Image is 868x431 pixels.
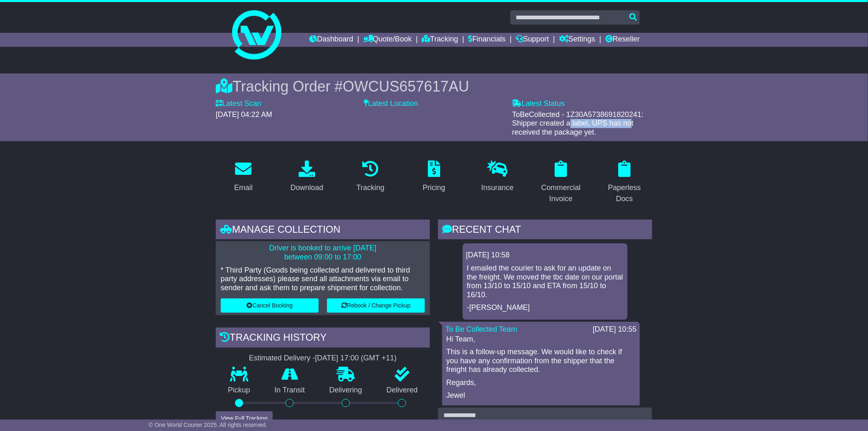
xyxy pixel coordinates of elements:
a: Financials [468,33,506,47]
button: Rebook / Change Pickup [327,298,425,313]
div: [DATE] 10:58 [466,251,624,260]
a: Email [229,158,258,196]
div: RECENT CHAT [438,220,652,242]
span: © One World Courier 2025. All rights reserved. [149,422,267,428]
a: Quote/Book [363,33,412,47]
div: Email [234,182,253,193]
a: Tracking [422,33,458,47]
div: Insurance [481,182,514,193]
div: [DATE] 17:00 (GMT +11) [315,354,397,363]
div: Manage collection [216,220,430,242]
p: Jewel [446,391,636,400]
p: Driver is booked to arrive [DATE] between 09:00 to 17:00 [221,244,425,261]
div: Pricing [423,182,445,193]
a: To Be Collected Team [445,325,517,333]
p: Delivering [317,386,375,395]
a: Settings [559,33,595,47]
div: Tracking [356,182,384,193]
a: Pricing [417,158,450,196]
a: Insurance [476,158,519,196]
label: Latest Status [512,99,565,108]
label: Latest Scan [216,99,261,108]
p: In Transit [263,386,318,395]
p: Hi Team, [446,335,636,344]
label: Latest Location [364,99,418,108]
a: Reseller [605,33,640,47]
div: Tracking Order # [216,78,652,95]
p: Delivered [375,386,430,395]
span: [DATE] 04:22 AM [216,110,272,119]
span: ToBeCollected - 1Z30A5738691820241: Shipper created a label, UPS has not received the package yet. [512,110,644,136]
a: Support [516,33,549,47]
span: OWCUS657617AU [343,78,469,95]
p: -[PERSON_NAME] [467,303,624,312]
p: Pickup [216,386,263,395]
div: Commercial Invoice [539,182,583,204]
div: [DATE] 10:55 [593,325,637,334]
p: Regards, [446,378,636,387]
div: Estimated Delivery - [216,354,430,363]
div: Paperless Docs [602,182,647,204]
button: View Full Tracking [216,411,273,426]
p: * Third Party (Goods being collected and delivered to third party addresses) please send all atta... [221,266,425,293]
a: Commercial Invoice [533,158,589,207]
a: Download [285,158,329,196]
div: Tracking history [216,328,430,350]
a: Dashboard [309,33,353,47]
p: I emailed the courier to ask for an update on the freight. We moved the tbc date on our portal fr... [467,264,624,299]
div: Download [290,182,323,193]
button: Cancel Booking [221,298,319,313]
p: This is a follow-up message. We would like to check if you have any confirmation from the shipper... [446,348,636,374]
a: Tracking [351,158,390,196]
a: Paperless Docs [597,158,652,207]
